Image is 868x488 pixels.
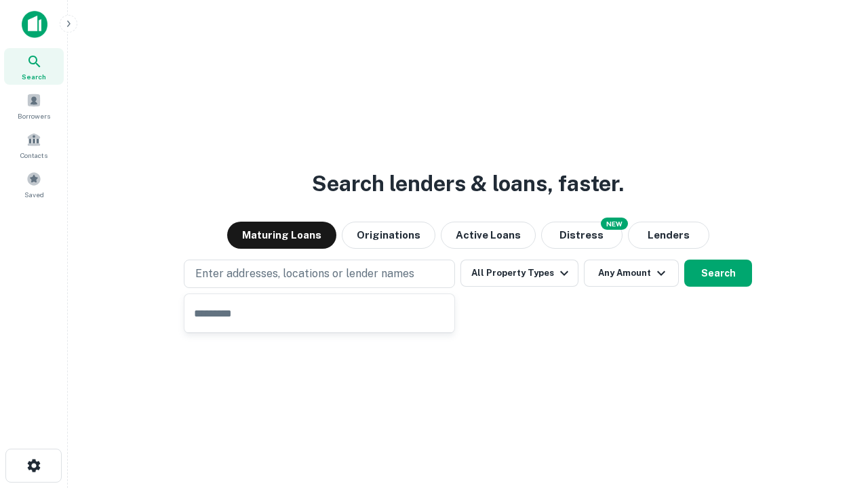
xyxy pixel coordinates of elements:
h3: Search lenders & loans, faster. [312,167,624,200]
button: Any Amount [584,260,679,287]
span: Borrowers [18,110,50,121]
button: Enter addresses, locations or lender names [184,260,455,288]
span: Search [22,71,46,82]
button: Search [684,260,752,287]
a: Saved [4,166,64,203]
iframe: Chat Widget [800,380,868,445]
span: Saved [24,189,44,200]
button: Lenders [628,222,709,249]
button: Originations [342,222,435,249]
button: Active Loans [441,222,536,249]
button: Maturing Loans [227,222,336,249]
span: Contacts [20,150,47,161]
a: Borrowers [4,87,64,124]
a: Contacts [4,127,64,163]
img: capitalize-icon.png [22,11,47,38]
button: Search distressed loans with lien and other non-mortgage details. [541,222,623,249]
p: Enter addresses, locations or lender names [195,266,414,282]
div: NEW [601,218,628,230]
a: Search [4,48,64,85]
button: All Property Types [460,260,578,287]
